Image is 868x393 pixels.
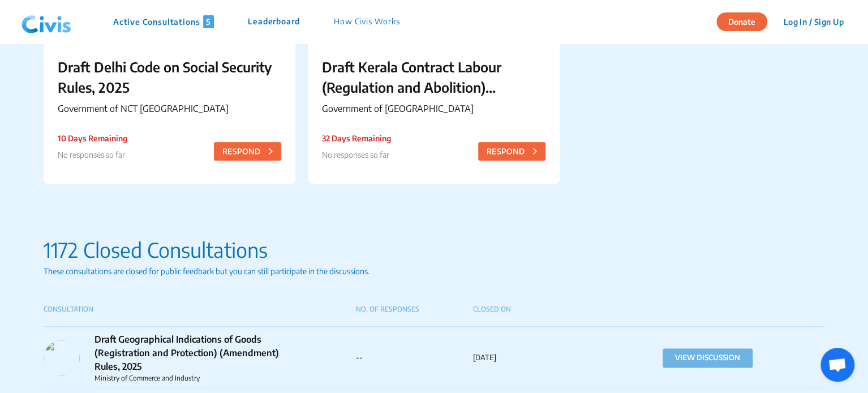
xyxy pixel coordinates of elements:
[44,340,80,376] img: wr1mba3wble6xs6iajorg9al0z4x
[322,102,545,115] p: Government of [GEOGRAPHIC_DATA]
[113,15,214,28] p: Active Consultations
[44,265,825,277] p: These consultations are closed for public feedback but you can still participate in the discussions.
[58,57,281,97] p: Draft Delhi Code on Social Security Rules, 2025
[473,352,590,364] p: [DATE]
[44,304,356,314] p: CONSULTATION
[94,332,304,373] p: Draft Geographical Indications of Goods (Registration and Protection) (Amendment) Rules, 2025
[17,5,76,39] img: navlogo.png
[478,142,545,161] button: RESPOND
[663,348,753,368] button: VIEW DISCUSSION
[58,150,125,159] span: No responses so far
[322,132,391,144] p: 32 Days Remaining
[322,57,545,97] p: Draft Kerala Contract Labour (Regulation and Abolition) (Amendment) Rules, 2025
[334,15,400,28] p: How Civis Works
[716,15,776,27] a: Donate
[203,15,214,28] span: 5
[44,235,825,265] p: 1172 Closed Consultations
[58,102,281,115] p: Government of NCT [GEOGRAPHIC_DATA]
[820,348,854,382] div: Open chat
[356,352,473,364] p: --
[58,132,127,144] p: 10 Days Remaining
[94,373,304,383] p: Ministry of Commerce and Industry
[716,12,767,31] button: Donate
[322,150,389,159] span: No responses so far
[776,13,851,31] button: Log In / Sign Up
[214,142,281,161] button: RESPOND
[473,304,590,314] p: CLOSED ON
[248,15,300,28] p: Leaderboard
[356,304,473,314] p: NO. OF RESPONSES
